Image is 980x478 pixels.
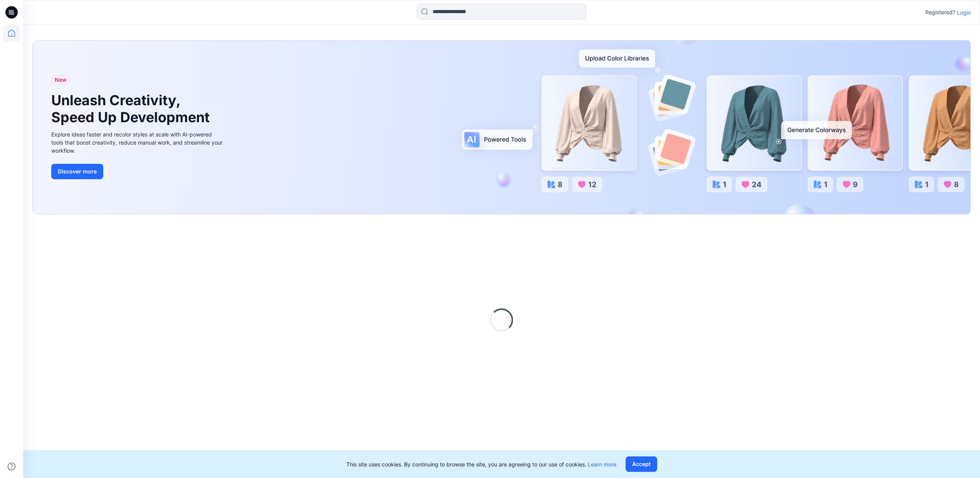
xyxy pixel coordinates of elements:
[957,8,971,17] p: Login
[51,130,225,155] div: Explore ideas faster and recolor styles at scale with AI-powered tools that boost creativity, red...
[925,8,955,17] p: Registered?
[51,92,213,125] h1: Unleash Creativity, Speed Up Development
[55,75,67,84] span: New
[51,164,225,179] a: Discover more
[588,461,616,468] a: Learn more
[346,460,616,468] p: This site uses cookies. By continuing to browse the site, you are agreeing to our use of cookies.
[51,164,103,179] button: Discover more
[626,456,657,472] button: Accept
